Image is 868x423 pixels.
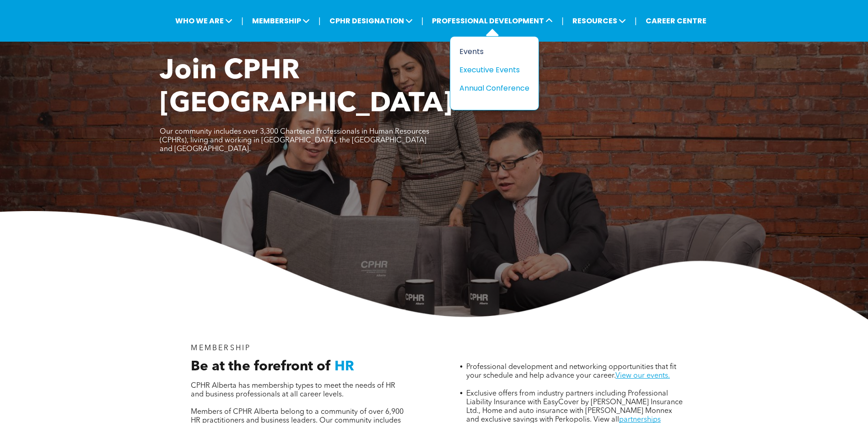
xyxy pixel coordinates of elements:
span: PROFESSIONAL DEVELOPMENT [429,12,555,29]
span: HR [334,360,354,374]
li: | [635,11,637,30]
span: Our community includes over 3,300 Chartered Professionals in Human Resources (CPHRs), living and ... [160,128,429,153]
span: MEMBERSHIP [191,345,251,352]
span: CPHR DESIGNATION [327,12,415,29]
span: RESOURCES [570,12,629,29]
a: Executive Events [459,64,529,76]
li: | [318,11,321,30]
div: Annual Conference [459,82,523,94]
span: Be at the forefront of [191,360,331,374]
span: Join CPHR [GEOGRAPHIC_DATA] [160,58,453,118]
div: Events [459,46,523,57]
li: | [241,11,243,30]
span: MEMBERSHIP [249,12,313,29]
span: WHO WE ARE [173,12,235,29]
a: CAREER CENTRE [643,12,709,29]
li: | [421,11,424,30]
a: View our events. [615,372,670,380]
div: Executive Events [459,64,523,76]
span: CPHR Alberta has membership types to meet the needs of HR and business professionals at all caree... [191,382,395,398]
li: | [561,11,564,30]
span: Professional development and networking opportunities that fit your schedule and help advance you... [466,363,676,380]
a: Annual Conference [459,82,529,94]
a: Events [459,46,529,57]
